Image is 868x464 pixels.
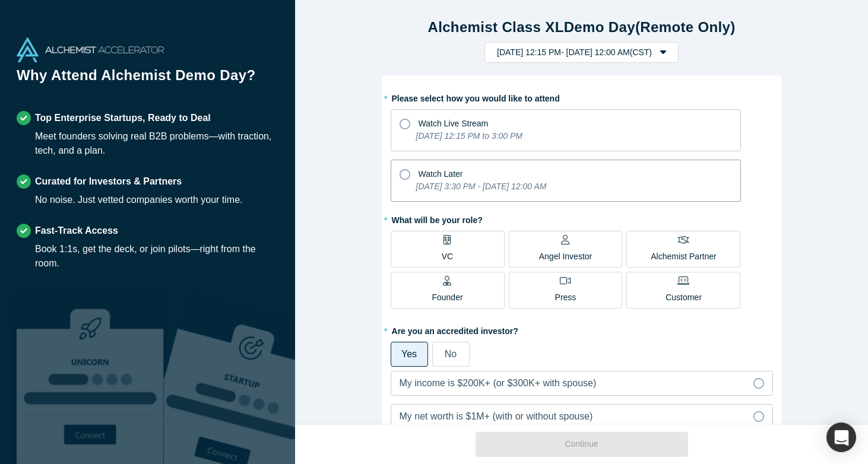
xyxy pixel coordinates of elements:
span: No [445,349,457,359]
label: What will be your role? [391,210,773,227]
img: Alchemist Accelerator Logo [17,37,164,62]
p: Alchemist Partner [651,250,716,263]
i: [DATE] 12:15 PM to 3:00 PM [416,131,522,141]
strong: Alchemist Class XL Demo Day (Remote Only) [427,19,735,35]
img: Robust Technologies [17,289,164,464]
span: My net worth is $1M+ (with or without spouse) [400,411,593,421]
strong: Top Enterprise Startups, Ready to Deal [35,113,211,123]
div: Book 1:1s, get the deck, or join pilots—right from the room. [35,242,278,271]
strong: Curated for Investors & Partners [35,176,182,186]
p: Angel Investor [539,250,593,263]
p: Press [555,291,576,304]
p: VC [442,250,453,263]
button: Continue [476,432,688,457]
img: Prism AI [164,289,311,464]
label: Please select how you would like to attend [391,88,773,105]
span: My income is $200K+ (or $300K+ with spouse) [400,378,597,388]
span: Yes [401,349,417,359]
strong: Fast-Track Access [35,225,118,236]
div: Meet founders solving real B2B problems—with traction, tech, and a plan. [35,129,278,158]
label: Are you an accredited investor? [391,321,773,338]
span: Watch Later [419,169,463,179]
i: [DATE] 3:30 PM - [DATE] 12:00 AM [416,182,547,191]
p: Founder [432,291,462,304]
button: [DATE] 12:15 PM- [DATE] 12:00 AM(CST) [484,42,679,63]
div: No noise. Just vetted companies worth your time. [35,193,243,207]
p: Customer [666,291,702,304]
span: Watch Live Stream [419,119,489,128]
h1: Why Attend Alchemist Demo Day? [17,65,278,94]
